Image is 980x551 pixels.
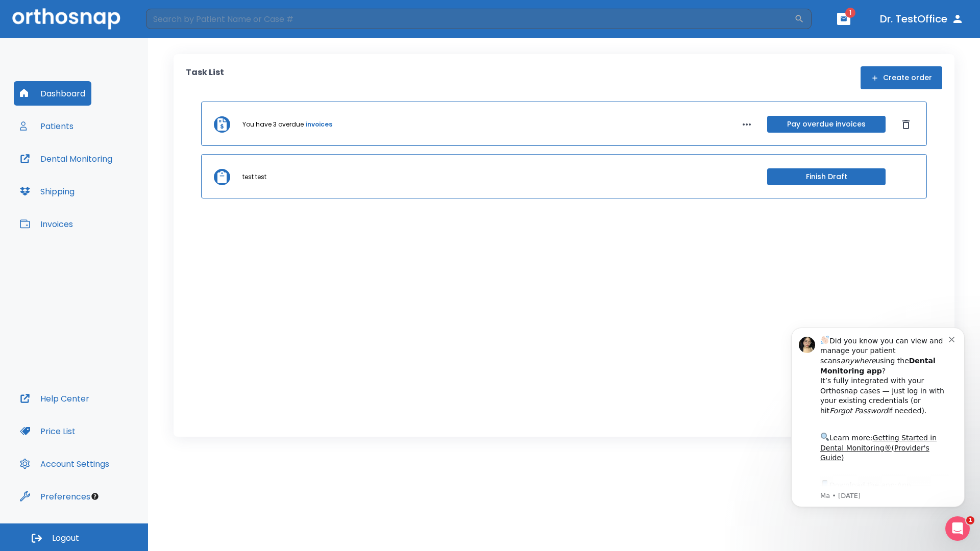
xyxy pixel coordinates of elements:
[146,9,794,29] input: Search by Patient Name or Case #
[14,81,91,106] button: Dashboard
[845,8,855,18] span: 1
[14,212,79,236] button: Invoices
[14,484,96,509] button: Preferences
[306,120,332,129] a: invoices
[767,168,886,185] button: Finish Draft
[242,172,266,182] p: test test
[861,66,942,89] button: Create order
[52,533,79,544] span: Logout
[945,516,970,541] iframe: Intercom live chat
[186,66,224,89] p: Task List
[14,114,80,138] button: Patients
[898,116,914,133] button: Dismiss
[776,315,980,546] iframe: Intercom notifications message
[242,120,304,129] p: You have 3 overdue
[14,419,82,443] button: Price List
[767,116,886,133] button: Pay overdue invoices
[90,492,100,501] div: Tooltip anchor
[12,8,120,29] img: Orthosnap
[876,10,968,28] button: Dr. TestOffice
[14,386,95,411] button: Help Center
[14,179,81,204] button: Shipping
[14,146,118,171] button: Dental Monitoring
[966,516,974,524] span: 1
[14,452,115,476] button: Account Settings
